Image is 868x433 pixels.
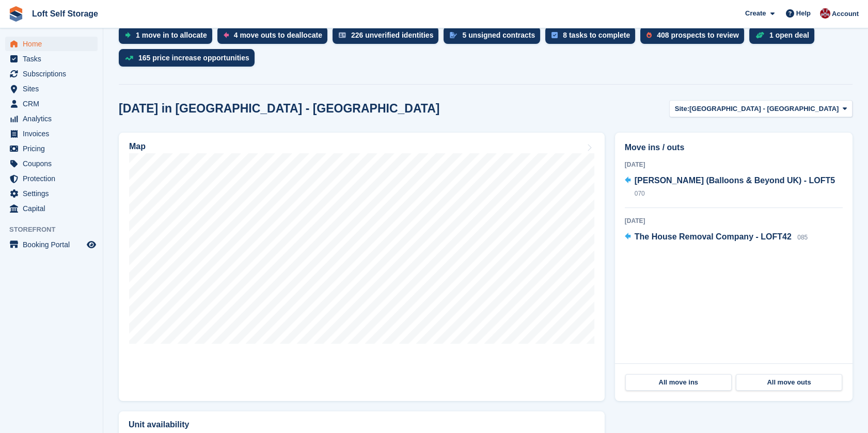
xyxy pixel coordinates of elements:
a: menu [5,97,98,111]
a: menu [5,37,98,51]
h2: Move ins / outs [625,141,843,154]
span: CRM [23,97,85,111]
span: [GEOGRAPHIC_DATA] - [GEOGRAPHIC_DATA] [689,104,839,114]
span: The House Removal Company - LOFT42 [635,232,792,241]
span: Settings [23,186,85,201]
div: 1 move in to allocate [136,31,207,39]
a: menu [5,141,98,156]
span: Site: [675,104,689,114]
div: [DATE] [625,216,843,226]
a: 4 move outs to deallocate [217,26,333,49]
div: 408 prospects to review [657,31,739,39]
span: 085 [797,234,808,241]
a: menu [5,126,98,141]
button: Site: [GEOGRAPHIC_DATA] - [GEOGRAPHIC_DATA] [669,100,853,117]
span: Protection [23,171,85,186]
img: contract_signature_icon-13c848040528278c33f63329250d36e43548de30e8caae1d1a13099fd9432cc5.svg [450,32,457,38]
a: menu [5,67,98,81]
div: 165 price increase opportunities [138,54,249,62]
a: menu [5,156,98,171]
a: menu [5,52,98,66]
span: Tasks [23,52,85,66]
span: Pricing [23,141,85,156]
div: [DATE] [625,160,843,169]
a: 8 tasks to complete [545,26,640,49]
a: 226 unverified identities [333,26,444,49]
a: Map [119,133,605,401]
a: menu [5,201,98,216]
img: task-75834270c22a3079a89374b754ae025e5fb1db73e45f91037f5363f120a921f8.svg [551,32,558,38]
span: Account [832,9,859,19]
img: move_ins_to_allocate_icon-fdf77a2bb77ea45bf5b3d319d69a93e2d87916cf1d5bf7949dd705db3b84f3ca.svg [125,32,131,38]
h2: Unit availability [129,420,189,429]
img: move_outs_to_deallocate_icon-f764333ba52eb49d3ac5e1228854f67142a1ed5810a6f6cc68b1a99e826820c5.svg [224,32,229,38]
img: deal-1b604bf984904fb50ccaf53a9ad4b4a5d6e5aea283cecdc64d6e3604feb123c2.svg [755,31,764,39]
a: menu [5,237,98,252]
a: Preview store [85,238,98,251]
img: prospect-51fa495bee0391a8d652442698ab0144808aea92771e9ea1ae160a38d050c398.svg [646,32,652,38]
img: price_increase_opportunities-93ffe204e8149a01c8c9dc8f82e8f89637d9d84a8eef4429ea346261dce0b2c0.svg [125,56,133,60]
a: 1 open deal [749,26,819,49]
h2: Map [129,142,146,151]
span: Coupons [23,156,85,171]
span: Create [745,8,766,19]
span: Invoices [23,126,85,141]
span: Help [796,8,811,19]
a: Loft Self Storage [28,5,102,22]
span: Booking Portal [23,237,85,252]
a: 165 price increase opportunities [119,49,260,72]
a: menu [5,171,98,186]
a: All move ins [625,374,732,391]
img: James Johnson [820,8,830,19]
a: All move outs [736,374,842,391]
a: The House Removal Company - LOFT42 085 [625,231,808,244]
span: Analytics [23,111,85,126]
div: 4 move outs to deallocate [234,31,322,39]
a: 5 unsigned contracts [444,26,545,49]
h2: [DATE] in [GEOGRAPHIC_DATA] - [GEOGRAPHIC_DATA] [119,102,439,116]
a: 408 prospects to review [640,26,749,49]
span: [PERSON_NAME] (Balloons & Beyond UK) - LOFT5 [635,176,835,185]
div: 226 unverified identities [351,31,434,39]
div: 8 tasks to complete [563,31,630,39]
a: menu [5,186,98,201]
img: verify_identity-adf6edd0f0f0b5bbfe63781bf79b02c33cf7c696d77639b501bdc392416b5a36.svg [339,32,346,38]
a: menu [5,111,98,126]
span: Storefront [9,224,103,235]
a: [PERSON_NAME] (Balloons & Beyond UK) - LOFT5 070 [625,174,843,200]
span: 070 [635,190,645,197]
img: stora-icon-8386f47178a22dfd0bd8f6a31ec36ba5ce8667c1dd55bd0f319d3a0aa187defe.svg [8,6,24,22]
div: 5 unsigned contracts [462,31,535,39]
a: 1 move in to allocate [119,26,217,49]
span: Subscriptions [23,67,85,81]
span: Capital [23,201,85,216]
div: 1 open deal [769,31,809,39]
span: Sites [23,82,85,96]
span: Home [23,37,85,51]
a: menu [5,82,98,96]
